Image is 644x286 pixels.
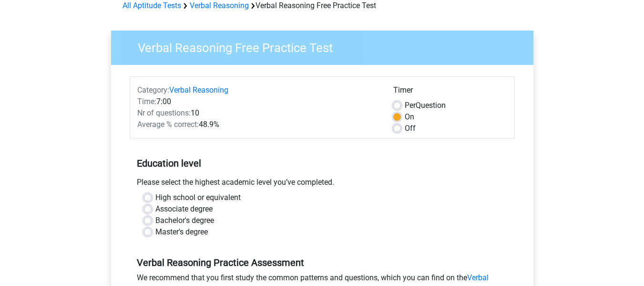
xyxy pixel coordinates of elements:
span: Nr of questions: [137,108,191,117]
label: Bachelor's degree [155,215,214,226]
span: Category: [137,85,169,95]
h5: Verbal Reasoning Practice Assessment [137,257,508,268]
span: Time: [137,97,156,106]
div: 48.9% [130,119,386,130]
a: All Aptitude Tests [123,1,181,10]
label: High school or equivalent [155,192,241,203]
div: 7:00 [130,96,386,107]
div: Please select the highest academic level you’ve completed. [130,177,515,192]
a: Verbal Reasoning [169,85,228,95]
label: Off [405,123,416,134]
a: Verbal Reasoning [190,1,249,10]
label: On [405,111,414,123]
div: 10 [130,107,386,119]
span: Per [405,101,416,110]
label: Master's degree [155,226,208,238]
label: Question [405,100,446,111]
h3: Verbal Reasoning Free Practice Test [126,37,526,55]
div: Timer [393,85,507,100]
h5: Education level [137,154,508,173]
label: Associate degree [155,203,213,215]
span: Average % correct: [137,120,199,129]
